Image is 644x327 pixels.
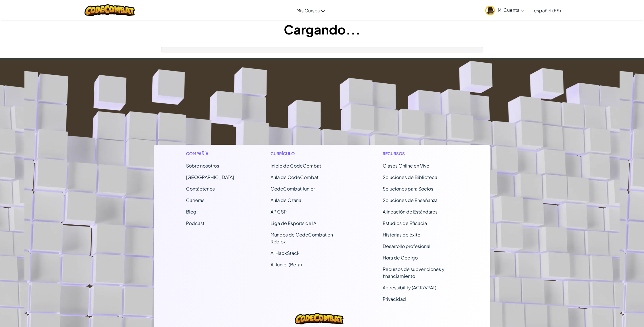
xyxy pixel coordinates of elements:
[294,3,328,18] a: Mis Cursos
[383,186,433,192] a: Soluciones para Socios
[85,4,135,16] img: CodeCombat logo
[296,7,320,14] span: Mis Cursos
[186,174,234,180] a: [GEOGRAPHIC_DATA]
[186,163,219,169] a: Sobre nosotros
[534,7,561,14] span: español (ES)
[186,151,234,157] h1: Compañía
[271,209,287,215] a: AP CSP
[383,163,429,169] a: Clases Online en Vivo
[383,284,436,291] a: Accessibility (ACR/VPAT)
[295,313,344,324] img: CodeCombat logo
[271,186,315,192] a: CodeCombat Junior
[383,174,437,180] a: Soluciones de Biblioteca
[271,197,301,203] a: Aula de Ozaria
[271,163,321,169] span: Inicio de CodeCombat
[383,296,406,302] a: Privacidad
[383,255,418,261] a: Hora de Código
[485,6,495,15] img: avatar
[186,209,196,215] a: Blog
[271,250,300,256] a: AI HackStack
[186,186,215,192] span: Contáctenos
[0,20,644,38] h1: Cargando...
[271,261,302,268] a: AI Junior (Beta)
[186,220,204,226] a: Podcast
[383,197,438,203] a: Soluciones de Enseñanza
[383,266,444,279] a: Recursos de subvenciones y financiamiento
[383,232,420,238] a: Historias de éxito
[383,151,458,157] h1: Recursos
[271,174,319,180] a: Aula de CodeCombat
[271,232,333,245] a: Mundos de CodeCombat en Roblox
[271,220,316,226] a: Liga de Esports de IA
[271,151,346,157] h1: Currículo
[383,220,427,226] a: Estudios de Eficacia
[531,3,564,18] a: español (ES)
[186,197,204,203] a: Carreras
[383,243,430,249] a: Desarrollo profesional
[498,7,525,13] span: Mi Cuenta
[383,209,438,215] a: Alineación de Estándares
[482,1,528,19] a: Mi Cuenta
